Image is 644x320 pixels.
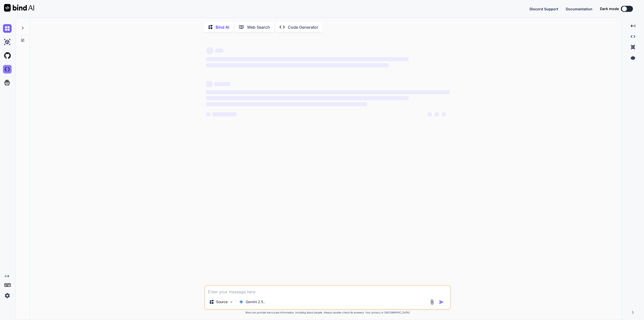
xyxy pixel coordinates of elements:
[4,4,34,12] img: Bind AI
[429,299,435,305] img: attachment
[229,300,233,304] img: Pick Models
[215,49,223,53] span: ‌
[3,38,12,46] img: ai-studio
[442,112,446,116] span: ‌
[530,6,558,12] button: Discord Support
[439,300,444,305] img: icon
[206,112,210,116] span: ‌
[206,47,213,54] span: ‌
[428,112,432,116] span: ‌
[3,291,12,300] img: settings
[435,112,439,116] span: ‌
[288,24,318,30] p: Code Generator
[206,96,408,100] span: ‌
[3,51,12,60] img: githubLight
[206,90,450,94] span: ‌
[247,24,270,30] p: Web Search
[239,299,244,304] img: Gemini 2.5 flash
[206,63,389,67] span: ‌
[214,82,230,86] span: ‌
[216,24,229,30] p: Bind AI
[600,6,619,11] span: Dark mode
[206,57,408,61] span: ‌
[530,7,558,11] span: Discord Support
[566,6,592,12] button: Documentation
[246,299,265,304] p: Gemini 2.5..
[216,299,228,304] p: Source
[212,112,236,116] span: ‌
[206,81,212,87] span: ‌
[206,102,367,106] span: ‌
[3,24,12,33] img: chat
[566,7,592,11] span: Documentation
[3,65,12,74] img: darkCloudIdeIcon
[204,311,451,314] p: Bind can provide inaccurate information, including about people. Always double-check its answers....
